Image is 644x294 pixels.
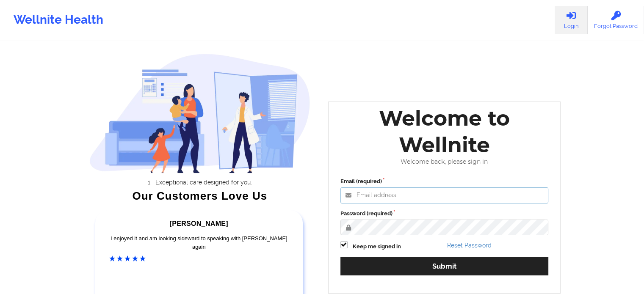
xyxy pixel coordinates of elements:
[555,6,588,34] a: Login
[447,242,492,249] a: Reset Password
[334,105,555,158] div: Welcome to Wellnite
[170,220,228,227] span: [PERSON_NAME]
[340,177,549,186] label: Email (required)
[588,6,644,34] a: Forgot Password
[340,209,549,218] label: Password (required)
[89,53,310,173] img: wellnite-auth-hero_200.c722682e.png
[340,257,549,275] button: Submit
[89,192,310,200] div: Our Customers Love Us
[340,187,549,203] input: Email address
[334,158,555,165] div: Welcome back, please sign in
[97,179,310,186] li: Exceptional care designed for you.
[109,234,289,251] div: I enjoyed it and am looking sideward to speaking with [PERSON_NAME] again
[353,242,401,251] label: Keep me signed in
